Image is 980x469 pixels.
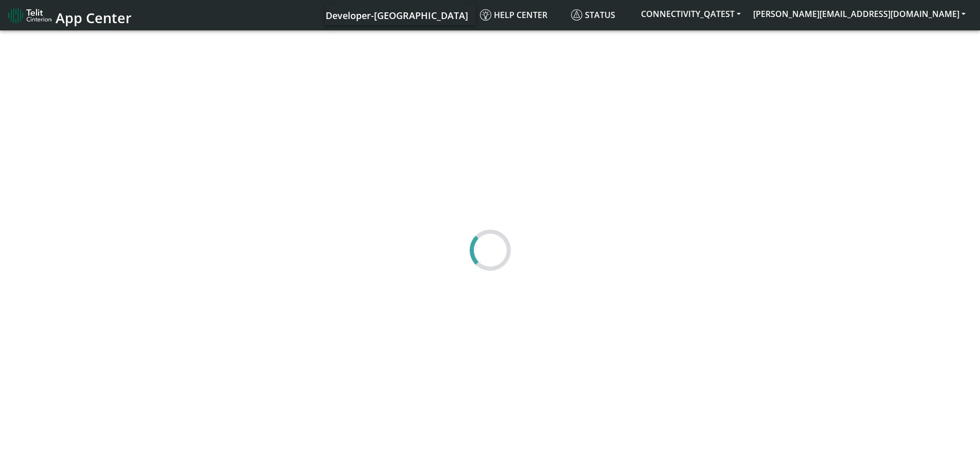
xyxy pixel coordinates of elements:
[635,5,747,23] button: CONNECTIVITY_QATEST
[326,9,468,22] span: Developer-[GEOGRAPHIC_DATA]
[56,8,132,27] span: App Center
[747,5,972,23] button: [PERSON_NAME][EMAIL_ADDRESS][DOMAIN_NAME]
[480,9,547,21] span: Help center
[567,5,635,25] a: Status
[325,5,468,25] a: Your current platform instance
[8,4,130,26] a: App Center
[8,7,51,24] img: logo-telit-cinterion-gw-new.png
[476,5,567,25] a: Help center
[571,9,615,21] span: Status
[480,9,491,21] img: knowledge.svg
[571,9,582,21] img: status.svg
